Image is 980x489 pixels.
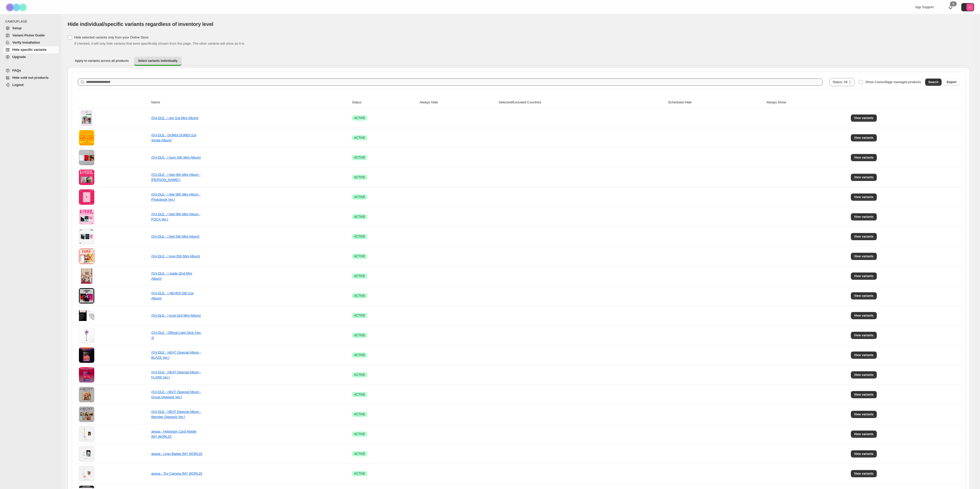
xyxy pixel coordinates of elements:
[79,170,94,185] img: (G)I-DLE - I feel [6th Mini Album - Jewel Ver.]
[851,292,877,299] button: View variants
[71,57,133,65] button: Apply to variants across all products
[68,21,213,27] span: Hide individual/specific variants regardless of inventory level
[151,452,202,456] a: aespa - Logo Badge [MY WORLD]
[354,373,365,377] span: ACTIVE
[79,407,94,422] img: (G)I-DLE - HEAT [Special Album - Member Digipack Ver.]
[3,81,59,89] a: Logout
[151,212,200,221] a: (G)I-DLE - I feel [6th Mini Album - POCA Ver.]
[12,41,40,44] span: Verify Installation
[151,314,201,317] a: (G)I-DLE - I trust [3rd Mini Album]
[74,35,149,39] span: Hide selected variants only from your Online Store
[851,312,877,319] button: View variants
[134,57,182,66] button: Select variants individually
[79,446,94,462] img: aespa - Logo Badge [MY WORLD]
[950,1,957,6] div: 0
[79,466,94,481] img: aespa - Toy Camera [MY WORLD]
[944,79,960,86] button: Export
[854,314,874,318] span: View variants
[854,155,874,160] span: View variants
[969,6,971,9] text: C
[851,470,877,477] button: View variants
[151,390,201,399] a: (G)I-DLE - HEAT [Special Album - Group Digipack Ver.]
[79,268,94,284] img: (G)I-DLE - I made [2nd Mini Album]
[928,80,938,84] span: Search
[854,195,874,199] span: View variants
[851,134,877,141] button: View variants
[854,116,874,120] span: View variants
[79,308,94,323] img: (G)I-DLE - I trust [3rd Mini Album]
[354,215,365,219] span: ACTIVE
[151,410,201,419] a: (G)I-DLE - HEAT [Special Album - Member Digipack Ver.]
[151,155,201,159] a: (G)I-DLE - I burn [4th Mini Album]
[966,4,974,11] span: Avatar with initials C
[79,387,94,402] img: (G)I-DLE - HEAT [Special Album - Group Digipack Ver.]
[3,39,59,46] a: Verify Installation
[851,213,877,220] button: View variants
[851,431,877,438] button: View variants
[354,155,365,160] span: ACTIVE
[854,432,874,436] span: View variants
[12,26,22,30] span: Setup
[151,370,201,379] a: (G)I-DLE - HEAT [Special Album - FLARE Ver.]
[350,97,418,108] th: Status
[79,150,94,165] img: (G)I-DLE - I burn [4th Mini Album]
[948,5,953,10] a: 0
[851,174,877,181] button: View variants
[854,472,874,476] span: View variants
[3,53,59,61] a: Upgrade
[854,412,874,416] span: View variants
[79,130,94,145] img: (G)I-DLE - DUMDi DUMDi [1st Single Album]
[79,426,94,442] img: aespa - Hologram Card Holder [MY WORLD]
[3,32,59,39] a: Variant Picker Guide
[3,46,59,53] a: Hide specific variants
[79,367,94,383] img: (G)I-DLE - HEAT [Special Album - FLARE Ver.]
[354,116,365,120] span: ACTIVE
[151,331,201,340] a: (G)I-DLE - Official Light Stick [Ver. 2]
[354,393,365,397] span: ACTIVE
[4,0,30,14] img: Camouflage
[354,254,365,258] span: ACTIVE
[79,189,94,205] img: (G)I-DLE - I feel [6th Mini Album - Photobook Ver.]
[851,351,877,359] button: View variants
[666,97,765,108] th: Scheduled Hide
[151,254,200,258] a: (G)I-DLE - I love [5th Mini Album]
[354,175,365,179] span: ACTIVE
[79,249,94,264] img: (G)I-DLE - I love [5th Mini Album]
[354,195,365,199] span: ACTIVE
[851,371,877,378] button: View variants
[12,55,26,59] span: Upgrade
[851,193,877,201] button: View variants
[497,97,666,108] th: Selected/Excluded Countries
[354,274,365,278] span: ACTIVE
[865,80,921,84] span: Show Camouflage managed products
[854,353,874,357] span: View variants
[854,175,874,179] span: View variants
[854,136,874,140] span: View variants
[854,373,874,377] span: View variants
[765,97,849,108] th: Always Show
[851,272,877,280] button: View variants
[851,233,877,240] button: View variants
[354,333,365,337] span: ACTIVE
[3,67,59,74] a: FAQs
[354,314,365,318] span: ACTIVE
[151,133,196,142] a: (G)I-DLE - DUMDi DUMDi [1st Single Album]
[138,59,178,63] span: Select variants individually
[151,192,200,201] a: (G)I-DLE - I feel [6th Mini Album - Photobook Ver.]
[151,429,197,438] a: aespa - Hologram Card Holder [MY WORLD]
[12,76,49,80] span: Hide sold out products
[418,97,497,108] th: Always Hide
[79,288,94,304] img: (G)I-DLE - I NEVER DIE [1st Album]
[851,391,877,398] button: View variants
[354,234,365,239] span: ACTIVE
[79,328,94,343] img: (G)I-DLE - Official Light Stick [Ver. 2]
[75,59,129,63] span: Apply to variants across all products
[150,97,350,108] th: Name
[12,48,47,52] span: Hide specific variants
[961,3,974,11] button: Avatar with initials C
[12,69,21,72] span: FAQs
[854,254,874,258] span: View variants
[851,114,877,122] button: View variants
[854,274,874,278] span: View variants
[3,25,59,32] a: Setup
